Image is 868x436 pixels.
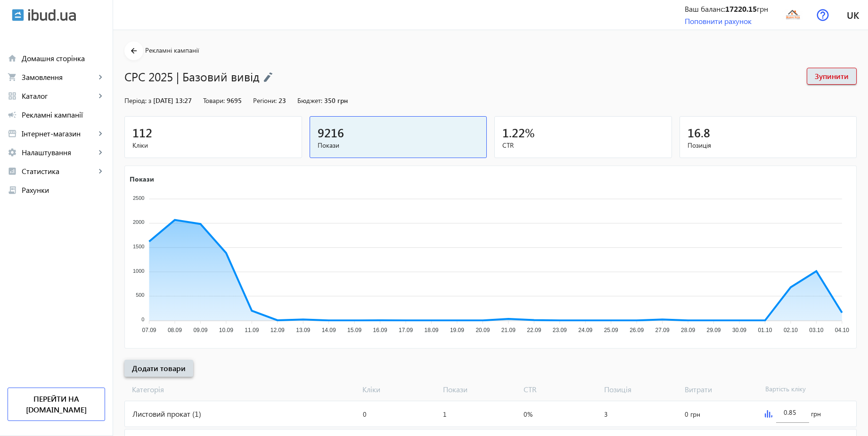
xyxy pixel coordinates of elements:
mat-icon: keyboard_arrow_right [96,166,105,176]
span: Позиція [688,141,849,150]
tspan: 07.09 [142,327,156,333]
span: Позиція [600,384,681,395]
tspan: 20.09 [475,327,490,333]
text: Покази [130,174,154,183]
span: Рахунки [22,185,105,195]
img: graph.svg [765,410,772,418]
tspan: 22.09 [527,327,541,333]
tspan: 24.09 [578,327,592,333]
span: Кліки [359,384,439,395]
span: 9695 [227,96,242,105]
tspan: 17.09 [399,327,413,333]
tspan: 30.09 [732,327,746,333]
h1: CPC 2025 | Базовий вивід [124,68,797,85]
tspan: 19.09 [450,327,464,333]
tspan: 18.09 [424,327,438,333]
span: Додати товари [132,363,186,373]
span: Замовлення [22,72,96,82]
span: Рекламні кампанії [145,46,199,55]
span: Товари: [203,96,225,105]
mat-icon: shopping_cart [8,72,17,82]
span: 23 [278,96,286,105]
span: % [525,125,535,140]
tspan: 12.09 [270,327,285,333]
span: 1.22 [502,125,525,140]
tspan: 27.09 [655,327,670,333]
span: Рекламні кампанії [22,110,105,119]
tspan: 09.09 [193,327,207,333]
span: Вартість кліку [762,384,842,395]
tspan: 29.09 [707,327,721,333]
tspan: 23.09 [553,327,567,333]
span: 0 [363,410,367,419]
tspan: 03.10 [809,327,823,333]
mat-icon: analytics [8,166,17,176]
div: Ваш баланс: грн [685,4,768,14]
mat-icon: campaign [8,110,17,119]
span: Регіони: [253,96,277,105]
tspan: 02.10 [784,327,798,333]
span: 16.8 [688,125,710,140]
tspan: 10.09 [219,327,233,333]
img: ibud_text.svg [28,9,76,21]
span: Покази [439,384,520,395]
tspan: 04.10 [835,327,849,333]
tspan: 500 [136,292,144,298]
tspan: 2500 [133,195,144,200]
img: ibud.svg [12,9,24,21]
span: 3 [604,410,608,419]
button: Зупинити [807,68,857,85]
button: Додати товари [124,360,193,377]
mat-icon: keyboard_arrow_right [96,91,105,101]
span: Налаштування [22,148,96,157]
tspan: 14.09 [322,327,336,333]
tspan: 2000 [133,219,144,225]
span: Покази [318,141,479,150]
mat-icon: keyboard_arrow_right [96,72,105,82]
tspan: 26.09 [630,327,644,333]
span: 0% [524,410,532,419]
span: 9216 [318,125,344,140]
span: Інтернет-магазин [22,129,96,138]
span: [DATE] 13:27 [153,96,192,105]
b: 17220.15 [725,4,757,14]
span: Бюджет: [297,96,322,105]
mat-icon: home [8,54,17,63]
a: Перейти на [DOMAIN_NAME] [8,388,105,421]
tspan: 01.10 [758,327,772,333]
tspan: 0 [141,317,144,322]
tspan: 25.09 [604,327,618,333]
span: 112 [132,125,152,140]
span: Каталог [22,91,96,101]
mat-icon: keyboard_arrow_right [96,129,105,138]
span: Кліки [132,141,294,150]
span: CTR [502,141,664,150]
div: Листовий прокат (1) [125,401,359,427]
tspan: 1500 [133,244,144,249]
span: 0 грн [685,410,700,419]
span: Витрати [681,384,762,395]
mat-icon: arrow_back [128,45,140,57]
tspan: 16.09 [373,327,387,333]
span: 1 [443,410,447,419]
span: Статистика [22,166,96,176]
mat-icon: grid_view [8,91,17,101]
span: Період: з [124,96,151,105]
span: Зупинити [815,71,849,81]
span: CTR [520,384,600,395]
tspan: 1000 [133,268,144,273]
mat-icon: settings [8,148,17,157]
mat-icon: receipt_long [8,185,17,195]
tspan: 11.09 [245,327,259,333]
mat-icon: storefront [8,129,17,138]
tspan: 15.09 [347,327,361,333]
tspan: 13.09 [296,327,310,333]
tspan: 28.09 [681,327,695,333]
span: Домашня сторінка [22,54,105,63]
span: грн [811,409,821,419]
span: uk [847,9,859,21]
span: 350 грн [324,96,348,105]
tspan: 21.09 [501,327,516,333]
mat-icon: keyboard_arrow_right [96,148,105,157]
span: Категорія [124,384,359,395]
